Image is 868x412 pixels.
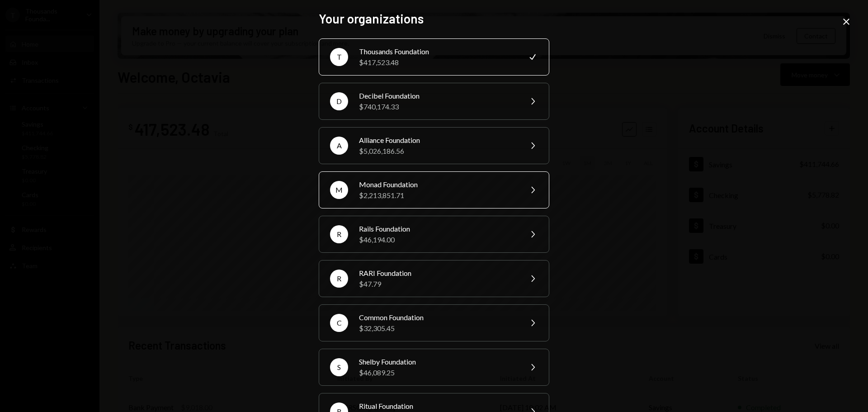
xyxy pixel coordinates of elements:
[330,181,348,199] div: M
[319,171,549,208] button: MMonad Foundation$2,213,851.71
[319,216,549,253] button: RRails Foundation$46,194.00
[319,260,549,297] button: RRARI Foundation$47.79
[359,312,516,323] div: Common Foundation
[359,268,516,279] div: RARI Foundation
[359,367,516,378] div: $46,089.25
[330,92,348,110] div: D
[330,48,348,66] div: T
[330,270,348,288] div: R
[359,223,516,234] div: Rails Foundation
[359,401,516,412] div: Ritual Foundation
[319,349,549,386] button: SShelby Foundation$46,089.25
[359,323,516,334] div: $32,305.45
[359,179,516,190] div: Monad Foundation
[330,225,348,243] div: R
[330,137,348,155] div: A
[359,279,516,289] div: $47.79
[359,234,516,245] div: $46,194.00
[359,356,516,367] div: Shelby Foundation
[359,90,516,101] div: Decibel Foundation
[359,135,516,146] div: Alliance Foundation
[359,101,516,112] div: $740,174.33
[359,57,516,68] div: $417,523.48
[319,38,549,76] button: TThousands Foundation$417,523.48
[330,314,348,332] div: C
[319,83,549,120] button: DDecibel Foundation$740,174.33
[319,304,549,341] button: CCommon Foundation$32,305.45
[319,127,549,164] button: AAlliance Foundation$5,026,186.56
[330,358,348,376] div: S
[359,146,516,156] div: $5,026,186.56
[359,190,516,201] div: $2,213,851.71
[359,46,516,57] div: Thousands Foundation
[319,10,549,28] h2: Your organizations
